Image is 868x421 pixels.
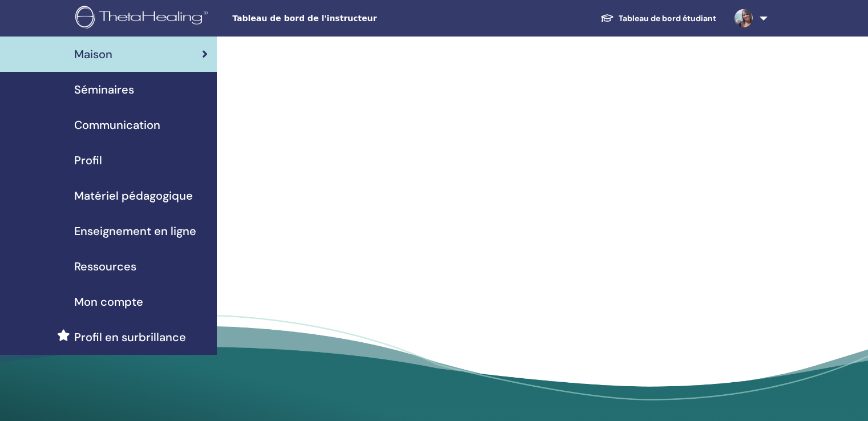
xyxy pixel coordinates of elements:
span: Mon compte [74,293,143,310]
span: Profil [74,152,102,169]
span: Profil en surbrillance [74,329,186,346]
span: Séminaires [74,81,134,98]
span: Communication [74,116,160,133]
span: Maison [74,46,112,63]
a: Tableau de bord étudiant [591,8,725,29]
span: Ressources [74,258,136,275]
span: Matériel pédagogique [74,187,193,204]
img: graduation-cap-white.svg [600,13,614,23]
img: logo.png [75,6,212,31]
span: Enseignement en ligne [74,222,196,240]
img: default.jpg [734,9,753,27]
span: Tableau de bord de l'instructeur [232,13,403,25]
